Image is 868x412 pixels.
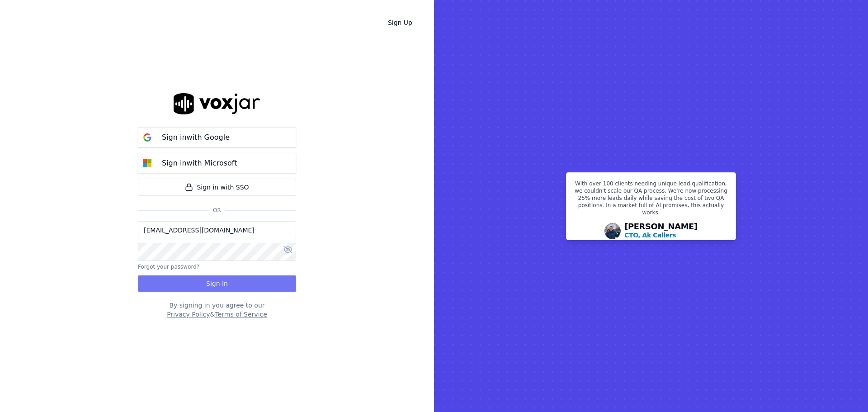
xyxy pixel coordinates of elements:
[162,158,237,169] p: Sign in with Microsoft
[138,301,296,319] div: By signing in you agree to our &
[209,207,225,214] span: Or
[215,310,267,319] button: Terms of Service
[138,154,156,172] img: microsoft Sign in button
[381,14,420,31] a: Sign Up
[138,179,296,196] a: Sign in with SSO
[138,221,296,239] input: Email
[624,223,698,240] div: [PERSON_NAME]
[138,127,296,147] button: Sign inwith Google
[138,128,156,147] img: google Sign in button
[138,263,199,270] button: Forgot your password?
[604,223,621,239] img: Avatar
[624,231,676,240] p: CTO, Ak Callers
[167,310,210,319] button: Privacy Policy
[138,153,296,173] button: Sign inwith Microsoft
[174,93,260,114] img: logo
[572,180,730,220] p: With over 100 clients needing unique lead qualification, we couldn't scale our QA process. We're ...
[162,132,230,143] p: Sign in with Google
[138,275,296,292] button: Sign In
